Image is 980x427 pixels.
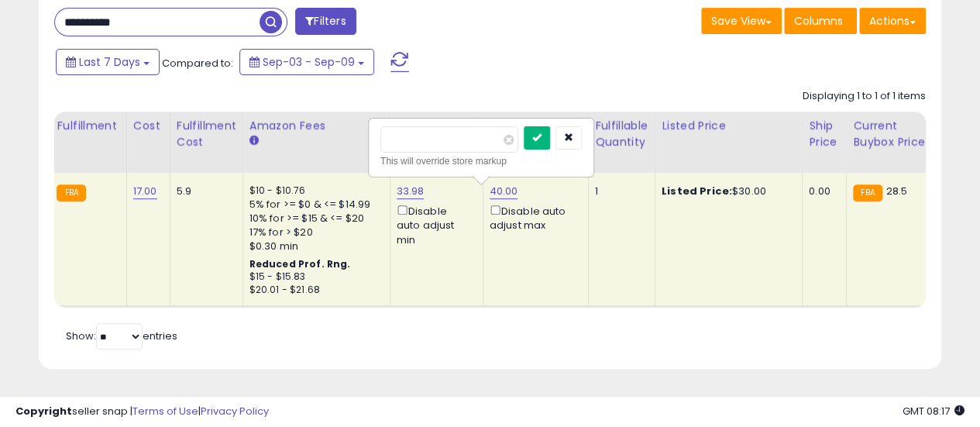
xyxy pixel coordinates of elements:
a: 17.00 [133,184,157,199]
div: 5.9 [177,184,231,198]
a: 33.98 [397,184,425,199]
a: Terms of Use [132,404,198,418]
button: Actions [859,8,926,34]
button: Columns [784,8,857,34]
div: Fulfillment Cost [177,118,236,150]
span: Columns [794,13,843,29]
small: Amazon Fees. [249,134,259,148]
div: $0.30 min [249,239,378,253]
div: Listed Price [662,118,796,134]
span: Sep-03 - Sep-09 [263,54,355,70]
div: 5% for >= $0 & <= $14.99 [249,198,378,212]
button: Filters [295,8,356,35]
div: Cost [133,118,163,134]
div: Current Buybox Price [853,118,933,150]
span: 28.5 [886,184,908,198]
a: Privacy Policy [201,404,269,418]
b: Listed Price: [662,184,732,198]
span: 2025-09-17 08:17 GMT [903,404,965,418]
small: FBA [57,184,85,201]
button: Last 7 Days [56,49,160,75]
div: This will override store markup [380,153,582,169]
div: 1 [595,184,643,198]
b: Reduced Prof. Rng. [249,257,351,270]
div: 17% for > $20 [249,226,378,239]
div: Displaying 1 to 1 of 1 items [803,89,926,104]
div: Fulfillment [57,118,119,134]
span: Show: entries [66,329,177,343]
span: Compared to: [162,56,233,71]
small: FBA [853,184,882,201]
button: Sep-03 - Sep-09 [239,49,374,75]
div: seller snap | | [15,405,269,419]
div: $10 - $10.76 [249,184,378,198]
strong: Copyright [15,404,72,418]
a: 40.00 [490,184,518,199]
div: Disable auto adjust min [397,202,471,247]
div: 10% for >= $15 & <= $20 [249,212,378,226]
div: $30.00 [662,184,790,198]
span: Last 7 Days [79,54,140,70]
div: $15 - $15.83 [249,270,378,284]
div: 0.00 [809,184,834,198]
button: Save View [701,8,782,34]
div: Ship Price [809,118,840,150]
div: Fulfillable Quantity [595,118,648,150]
div: Amazon Fees [249,118,383,134]
div: $20.01 - $21.68 [249,284,378,297]
div: Disable auto adjust max [490,202,576,232]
